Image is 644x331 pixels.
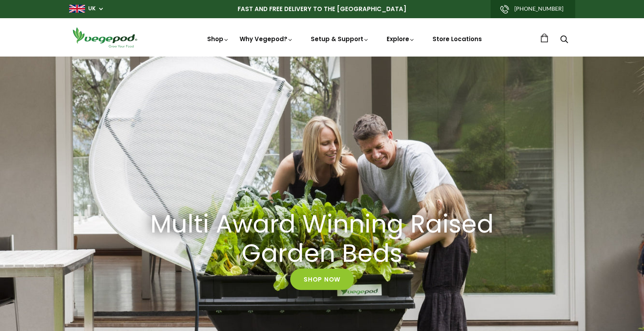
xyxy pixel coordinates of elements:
a: Search [560,36,568,44]
a: UK [88,5,96,13]
img: gb_large.png [69,5,85,13]
a: Shop Now [290,269,354,290]
img: Vegepod [69,26,140,49]
a: Store Locations [432,35,482,43]
a: Multi Award Winning Raised Garden Beds [134,210,510,269]
a: Setup & Support [311,35,369,43]
a: Shop [207,35,229,43]
a: Explore [387,35,415,43]
a: Why Vegepod? [240,35,293,43]
h2: Multi Award Winning Raised Garden Beds [144,210,500,269]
